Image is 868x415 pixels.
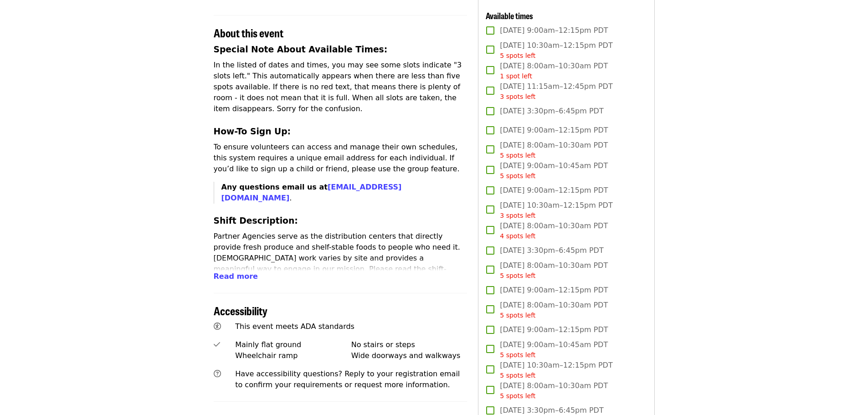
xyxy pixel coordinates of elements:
p: In the listed of dates and times, you may see some slots indicate "3 slots left." This automatica... [214,60,467,114]
span: [DATE] 10:30am–12:15pm PDT [500,40,612,61]
span: 5 spots left [500,152,535,159]
span: [DATE] 10:30am–12:15pm PDT [500,360,612,380]
span: [DATE] 9:00am–12:15pm PDT [500,285,608,296]
span: [DATE] 3:30pm–6:45pm PDT [500,106,603,117]
span: 5 spots left [500,272,535,279]
span: About this event [214,25,283,41]
span: [DATE] 9:00am–10:45am PDT [500,339,608,360]
p: . [221,182,467,204]
span: 5 spots left [500,52,535,59]
i: universal-access icon [214,322,221,331]
span: [DATE] 10:30am–12:15pm PDT [500,200,612,220]
span: 5 spots left [500,392,535,400]
span: [DATE] 8:00am–10:30am PDT [500,300,608,320]
strong: Any questions email us at [221,183,402,202]
span: Accessibility [214,302,267,318]
strong: Shift Description: [214,216,298,225]
span: 1 spot left [500,72,532,80]
strong: How-To Sign Up: [214,127,291,136]
span: [DATE] 3:30pm–6:45pm PDT [500,245,603,256]
p: Partner Agencies serve as the distribution centers that directly provide fresh produce and shelf-... [214,231,467,297]
strong: Special Note About Available Times: [214,45,388,54]
span: Have accessibility questions? Reply to your registration email to confirm your requirements or re... [235,369,460,389]
div: No stairs or steps [351,339,467,350]
span: [DATE] 9:00am–12:15pm PDT [500,185,608,196]
span: This event meets ADA standards [235,322,354,331]
button: Read more [214,271,258,282]
span: 5 spots left [500,372,535,379]
span: [DATE] 8:00am–10:30am PDT [500,140,608,160]
div: Wide doorways and walkways [351,350,467,361]
span: [DATE] 9:00am–12:15pm PDT [500,25,608,36]
span: [DATE] 8:00am–10:30am PDT [500,260,608,281]
span: [DATE] 8:00am–10:30am PDT [500,61,608,81]
i: check icon [214,340,220,349]
span: [DATE] 8:00am–10:30am PDT [500,220,608,241]
span: 5 spots left [500,312,535,319]
span: [DATE] 9:00am–10:45am PDT [500,160,608,181]
span: 5 spots left [500,172,535,179]
div: Mainly flat ground [235,339,351,350]
span: 4 spots left [500,232,535,240]
p: To ensure volunteers can access and manage their own schedules, this system requires a unique ema... [214,142,467,174]
span: Available times [486,10,533,21]
span: Read more [214,272,258,281]
span: 3 spots left [500,212,535,219]
span: 3 spots left [500,93,535,100]
i: question-circle icon [214,369,221,378]
span: [DATE] 11:15am–12:45pm PDT [500,81,612,102]
div: Wheelchair ramp [235,350,351,361]
span: 5 spots left [500,351,535,359]
span: [DATE] 9:00am–12:15pm PDT [500,125,608,136]
span: [DATE] 8:00am–10:30am PDT [500,380,608,401]
span: [DATE] 9:00am–12:15pm PDT [500,324,608,335]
